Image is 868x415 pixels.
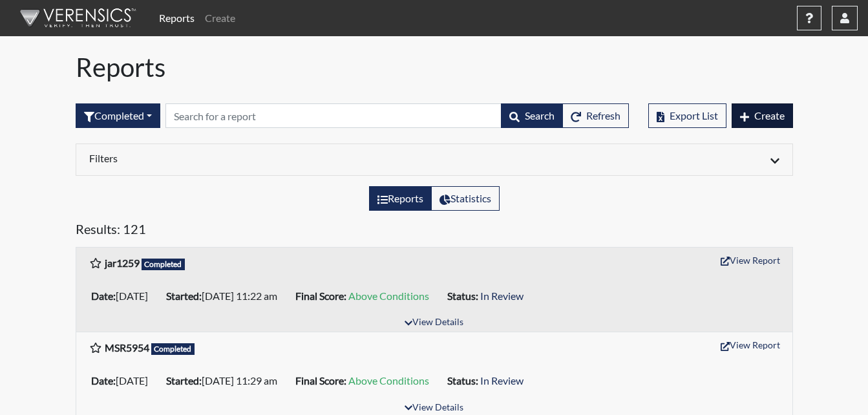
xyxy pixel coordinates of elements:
b: Started: [166,374,202,387]
a: Reports [154,5,200,31]
b: Final Score: [295,290,346,302]
li: [DATE] [86,370,161,391]
li: [DATE] 11:22 am [161,286,290,306]
label: View the list of reports [369,186,432,211]
b: Date: [91,374,116,387]
b: Started: [166,290,202,302]
b: Final Score: [295,374,346,387]
button: Export List [648,103,726,128]
span: Above Conditions [348,290,429,302]
h6: Filters [89,152,425,164]
button: Create [732,103,793,128]
span: Search [525,109,555,122]
b: Status: [447,374,478,387]
span: Completed [142,259,185,270]
button: Completed [76,103,160,128]
div: Filter by interview status [76,103,160,128]
span: In Review [480,290,524,302]
span: Completed [151,343,195,355]
h1: Reports [76,52,793,83]
input: Search by Registration ID, Interview Number, or Investigation Name. [165,103,502,128]
button: View Report [715,335,786,355]
div: Click to expand/collapse filters [79,152,789,167]
li: [DATE] [86,286,161,306]
span: In Review [480,374,524,387]
span: Refresh [586,109,620,122]
button: Search [501,103,563,128]
span: Export List [670,109,718,122]
h5: Results: 121 [76,221,793,242]
span: Above Conditions [348,374,429,387]
button: View Details [399,314,469,332]
button: Refresh [562,103,629,128]
b: jar1259 [105,257,140,269]
b: Status: [447,290,478,302]
b: Date: [91,290,116,302]
button: View Report [715,250,786,270]
a: Create [200,5,240,31]
label: View statistics about completed interviews [431,186,500,211]
b: MSR5954 [105,341,149,354]
li: [DATE] 11:29 am [161,370,290,391]
span: Create [754,109,785,122]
